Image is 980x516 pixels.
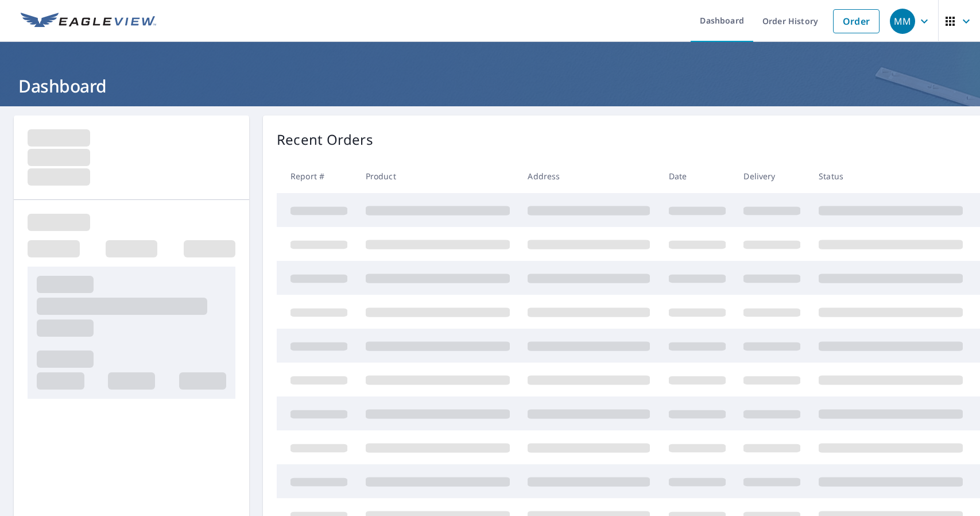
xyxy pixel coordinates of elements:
div: MM [890,9,915,34]
th: Report # [277,159,357,193]
th: Status [809,159,972,193]
th: Address [518,159,659,193]
h1: Dashboard [14,74,966,98]
th: Product [357,159,519,193]
p: Recent Orders [277,129,373,150]
th: Delivery [734,159,809,193]
th: Date [660,159,735,193]
a: Order [833,9,880,33]
img: EV Logo [21,13,156,30]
